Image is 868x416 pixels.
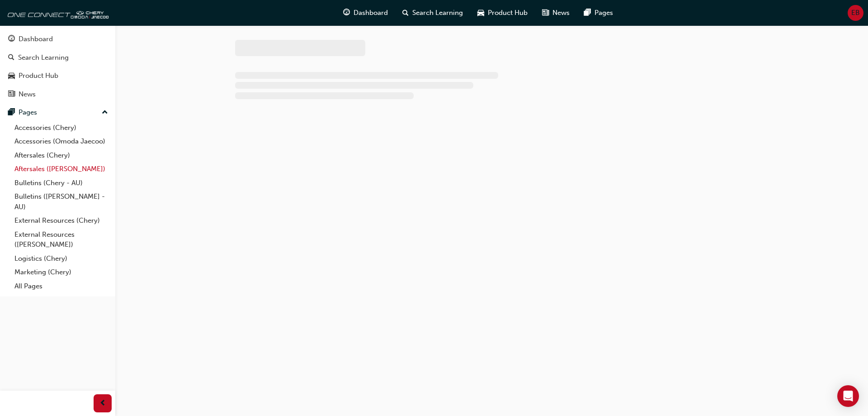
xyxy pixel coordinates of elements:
[11,265,112,279] a: Marketing (Chery)
[488,8,528,18] span: Product Hub
[19,34,53,44] div: Dashboard
[19,107,37,118] div: Pages
[837,385,859,407] div: Open Intercom Messenger
[11,252,112,266] a: Logistics (Chery)
[4,31,112,48] a: Dashboard
[8,109,15,117] span: pages-icon
[11,214,112,228] a: External Resources (Chery)
[477,7,484,19] span: car-icon
[11,279,112,293] a: All Pages
[11,176,112,190] a: Bulletins (Chery - AU)
[8,54,14,62] span: search-icon
[11,190,112,214] a: Bulletins ([PERSON_NAME] - AU)
[594,8,613,18] span: Pages
[4,104,112,121] button: Pages
[577,4,620,22] a: pages-iconPages
[542,7,549,19] span: news-icon
[4,86,112,103] a: News
[19,89,36,100] div: News
[11,134,112,148] a: Accessories (Omoda Jaecoo)
[584,7,591,19] span: pages-icon
[19,71,58,81] div: Product Hub
[395,4,470,22] a: search-iconSearch Learning
[8,35,15,43] span: guage-icon
[535,4,577,22] a: news-iconNews
[848,5,863,21] button: EB
[336,4,395,22] a: guage-iconDashboard
[343,7,350,19] span: guage-icon
[8,91,15,99] span: news-icon
[402,7,409,19] span: search-icon
[354,8,388,18] span: Dashboard
[851,8,860,18] span: EB
[11,121,112,135] a: Accessories (Chery)
[11,148,112,163] a: Aftersales (Chery)
[8,72,15,80] span: car-icon
[18,53,69,63] div: Search Learning
[102,107,108,119] span: up-icon
[470,4,535,22] a: car-iconProduct Hub
[11,228,112,252] a: External Resources ([PERSON_NAME])
[412,8,463,18] span: Search Learning
[99,398,106,409] span: prev-icon
[4,67,112,84] a: Product Hub
[4,29,112,104] button: DashboardSearch LearningProduct HubNews
[552,8,570,18] span: News
[5,4,108,22] img: oneconnect
[11,162,112,176] a: Aftersales ([PERSON_NAME])
[4,49,112,66] a: Search Learning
